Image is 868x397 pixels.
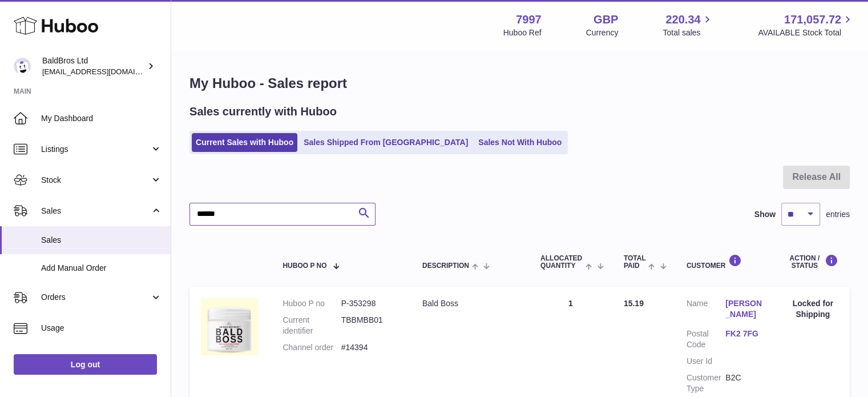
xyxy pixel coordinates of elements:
dd: #14394 [341,342,399,353]
span: entries [826,209,850,220]
span: AVAILABLE Stock Total [758,27,854,38]
span: 15.19 [624,299,644,308]
img: internalAdmin-7997@internal.huboo.com [14,58,31,75]
dt: Customer Type [687,372,725,394]
span: Listings [41,144,150,155]
dd: B2C [725,372,764,394]
span: 171,057.72 [784,12,841,27]
span: 220.34 [665,12,700,27]
dt: Current identifier [282,315,341,336]
span: ALLOCATED Quantity [540,255,583,270]
span: Sales [41,235,162,246]
dt: Channel order [282,342,341,353]
span: Total paid [624,255,646,270]
dt: Postal Code [687,328,725,350]
span: Stock [41,175,150,186]
div: Action / Status [788,254,838,270]
span: Add Manual Order [41,263,162,274]
a: Log out [14,354,157,375]
span: Total sales [663,27,713,38]
dt: Huboo P no [282,298,341,309]
span: Usage [41,323,162,334]
span: Description [422,262,469,270]
a: Current Sales with Huboo [192,133,297,152]
a: 220.34 Total sales [663,12,713,38]
img: 79971687853618.png [201,298,258,355]
dt: Name [687,298,725,323]
div: BaldBros Ltd [42,55,145,77]
div: Bald Boss [422,298,518,309]
h2: Sales currently with Huboo [189,104,337,119]
dd: TBBMBB01 [341,315,399,336]
div: Locked for Shipping [788,298,838,320]
strong: GBP [594,12,618,27]
a: FK2 7FG [725,328,764,339]
span: Huboo P no [282,262,326,270]
span: Orders [41,292,150,303]
h1: My Huboo - Sales report [189,74,850,93]
div: Customer [687,254,765,270]
a: Sales Shipped From [GEOGRAPHIC_DATA] [300,133,472,152]
span: [EMAIL_ADDRESS][DOMAIN_NAME] [42,67,168,76]
span: Sales [41,206,150,216]
div: Huboo Ref [503,27,542,38]
a: [PERSON_NAME] [725,298,764,320]
a: Sales Not With Huboo [474,133,566,152]
div: Currency [586,27,619,38]
strong: 7997 [516,12,542,27]
span: My Dashboard [41,113,162,124]
dd: P-353298 [341,298,399,309]
label: Show [754,209,776,220]
dt: User Id [687,356,725,367]
a: 171,057.72 AVAILABLE Stock Total [758,12,854,38]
